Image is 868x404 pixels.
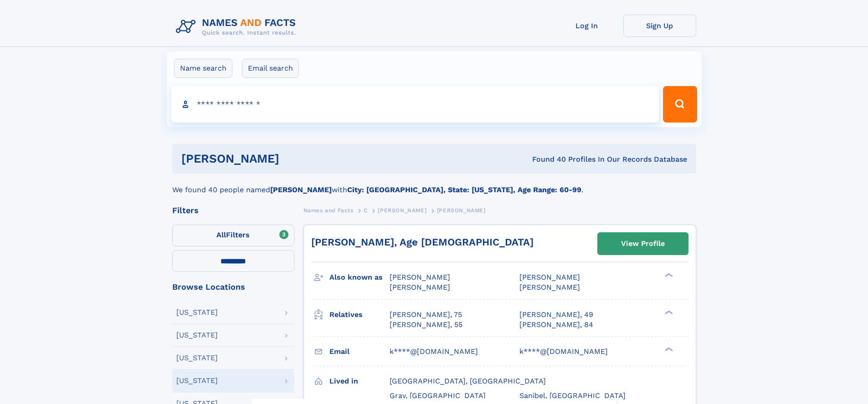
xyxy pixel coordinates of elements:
[519,273,580,281] span: [PERSON_NAME]
[171,86,659,123] input: search input
[378,205,426,216] a: [PERSON_NAME]
[364,205,368,216] a: C
[621,233,665,254] div: View Profile
[406,154,687,164] div: Found 40 Profiles In Our Records Database
[623,15,696,37] a: Sign Up
[390,310,462,320] a: [PERSON_NAME], 75
[364,207,368,214] span: C
[390,283,450,291] span: [PERSON_NAME]
[176,332,218,339] div: [US_STATE]
[519,320,593,330] a: [PERSON_NAME], 84
[663,309,673,315] div: ❯
[378,207,426,214] span: [PERSON_NAME]
[303,205,354,216] a: Names and Facts
[172,283,294,291] div: Browse Locations
[172,15,303,39] img: Logo Names and Facts
[329,270,390,285] h3: Also known as
[390,320,462,330] a: [PERSON_NAME], 55
[176,309,218,316] div: [US_STATE]
[550,15,623,37] a: Log In
[172,174,696,195] div: We found 40 people named with .
[390,273,450,281] span: [PERSON_NAME]
[519,283,580,291] span: [PERSON_NAME]
[329,373,390,389] h3: Lived in
[598,233,688,255] a: View Profile
[519,391,626,400] span: Sanibel, [GEOGRAPHIC_DATA]
[329,344,390,359] h3: Email
[174,59,232,78] label: Name search
[176,354,218,362] div: [US_STATE]
[242,59,299,78] label: Email search
[663,86,697,123] button: Search Button
[663,346,673,352] div: ❯
[437,207,486,214] span: [PERSON_NAME]
[172,206,294,215] div: Filters
[519,310,593,320] a: [PERSON_NAME], 49
[347,185,581,194] b: City: [GEOGRAPHIC_DATA], State: [US_STATE], Age Range: 60-99
[176,377,218,384] div: [US_STATE]
[172,225,294,246] label: Filters
[390,377,546,385] span: [GEOGRAPHIC_DATA], [GEOGRAPHIC_DATA]
[216,230,226,239] span: All
[181,153,406,164] h1: [PERSON_NAME]
[390,391,486,400] span: Gray, [GEOGRAPHIC_DATA]
[663,272,673,278] div: ❯
[311,236,534,248] a: [PERSON_NAME], Age [DEMOGRAPHIC_DATA]
[329,307,390,322] h3: Relatives
[270,185,332,194] b: [PERSON_NAME]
